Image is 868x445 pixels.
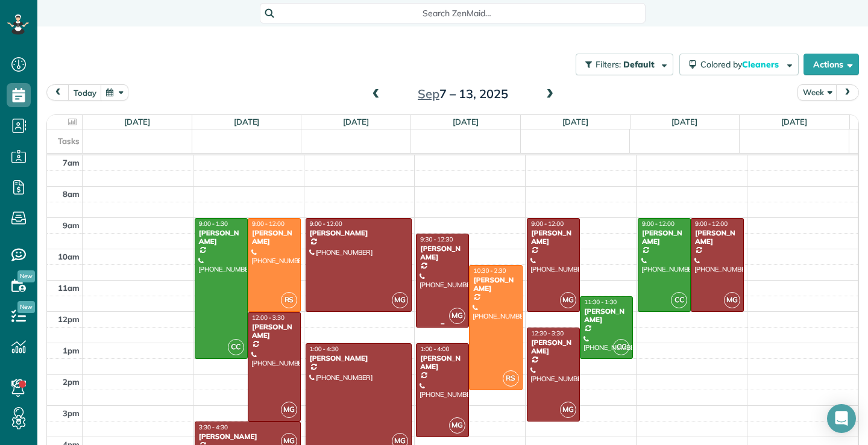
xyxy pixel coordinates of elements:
[17,301,35,313] span: New
[420,244,465,262] div: [PERSON_NAME]
[124,117,150,126] a: [DATE]
[252,314,285,322] span: 12:00 - 3:30
[804,54,859,75] button: Actions
[473,267,506,275] span: 10:30 - 2:30
[473,276,518,293] div: [PERSON_NAME]
[671,292,687,308] span: CC
[642,220,675,228] span: 9:00 - 12:00
[562,117,588,126] a: [DATE]
[58,283,80,293] span: 11am
[679,54,799,75] button: Colored byCleaners
[63,189,80,199] span: 8am
[560,402,576,418] span: MG
[281,402,297,418] span: MG
[252,220,285,228] span: 9:00 - 12:00
[198,432,297,441] div: [PERSON_NAME]
[17,270,35,282] span: New
[420,345,449,353] span: 1:00 - 4:00
[63,220,80,230] span: 9am
[724,292,740,308] span: MG
[583,307,629,325] div: [PERSON_NAME]
[836,84,859,101] button: next
[584,298,617,306] span: 11:30 - 1:30
[251,229,297,246] div: [PERSON_NAME]
[742,59,781,70] span: Cleaners
[310,345,339,353] span: 1:00 - 4:30
[695,220,728,228] span: 9:00 - 12:00
[392,292,408,308] span: MG
[309,354,408,363] div: [PERSON_NAME]
[694,229,740,246] div: [PERSON_NAME]
[63,377,80,387] span: 2pm
[63,158,80,167] span: 7am
[700,59,783,70] span: Colored by
[63,346,80,355] span: 1pm
[453,117,479,126] a: [DATE]
[281,292,297,308] span: RS
[309,229,408,237] div: [PERSON_NAME]
[671,117,697,126] a: [DATE]
[420,235,453,243] span: 9:30 - 12:30
[613,339,629,355] span: CC
[251,323,297,340] div: [PERSON_NAME]
[388,87,538,101] h2: 7 – 13, 2025
[623,59,655,70] span: Default
[420,354,465,372] div: [PERSON_NAME]
[234,117,260,126] a: [DATE]
[198,229,244,246] div: [PERSON_NAME]
[531,329,564,337] span: 12:30 - 3:30
[68,84,102,101] button: today
[781,117,807,126] a: [DATE]
[58,314,80,324] span: 12pm
[531,220,564,228] span: 9:00 - 12:00
[449,417,465,434] span: MG
[641,229,687,246] div: [PERSON_NAME]
[228,339,244,355] span: CC
[503,370,519,387] span: RS
[58,136,80,146] span: Tasks
[310,220,342,228] span: 9:00 - 12:00
[343,117,369,126] a: [DATE]
[58,252,80,261] span: 10am
[570,54,673,75] a: Filters: Default
[46,84,69,101] button: prev
[199,220,228,228] span: 9:00 - 1:30
[797,84,837,101] button: Week
[63,408,80,418] span: 3pm
[576,54,673,75] button: Filters: Default
[199,423,228,431] span: 3:30 - 4:30
[827,404,856,433] div: Open Intercom Messenger
[560,292,576,308] span: MG
[418,86,439,101] span: Sep
[530,229,576,246] div: [PERSON_NAME]
[449,308,465,324] span: MG
[530,338,576,356] div: [PERSON_NAME]
[596,59,621,70] span: Filters:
